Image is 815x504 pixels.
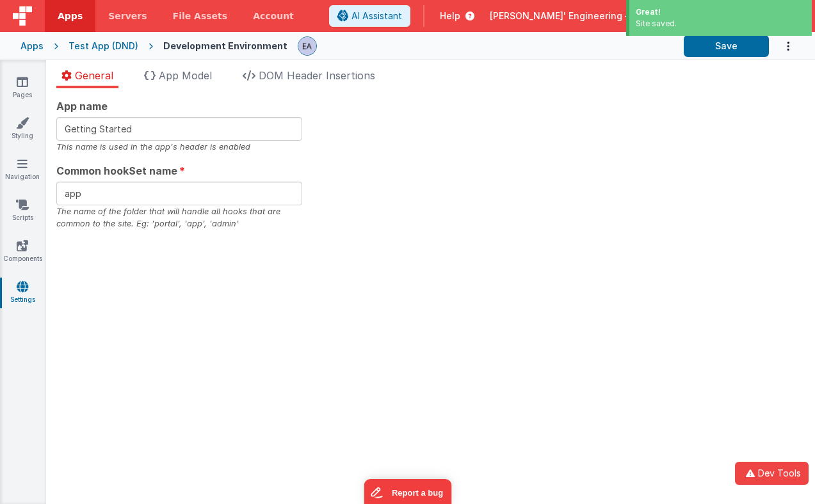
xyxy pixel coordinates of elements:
[56,205,302,230] div: The name of the folder that will handle all hooks that are common to the site. Eg: 'portal', 'app...
[329,5,410,27] button: AI Assistant
[75,69,113,82] span: General
[298,37,316,55] img: 22247776540210b1b2aca0d8fc1ec16c
[163,40,287,52] div: Development Environment
[259,69,375,82] span: DOM Header Insertions
[20,40,44,52] div: Apps
[173,10,228,22] span: File Assets
[159,69,212,82] span: App Model
[440,10,460,22] span: Help
[735,462,809,485] button: Dev Tools
[56,98,108,114] span: App name
[769,33,795,59] button: Options
[490,10,805,22] button: [PERSON_NAME]' Engineering — [EMAIL_ADDRESS][DOMAIN_NAME]
[58,10,83,22] span: Apps
[351,10,402,22] span: AI Assistant
[108,10,147,22] span: Servers
[636,18,805,29] div: Site saved.
[636,6,805,18] div: Great!
[56,141,302,153] div: This name is used in the app's header is enabled
[56,163,177,178] span: Common hookSet name
[684,35,769,57] button: Save
[69,40,138,52] div: Test App (DND)
[490,10,634,22] span: [PERSON_NAME]' Engineering —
